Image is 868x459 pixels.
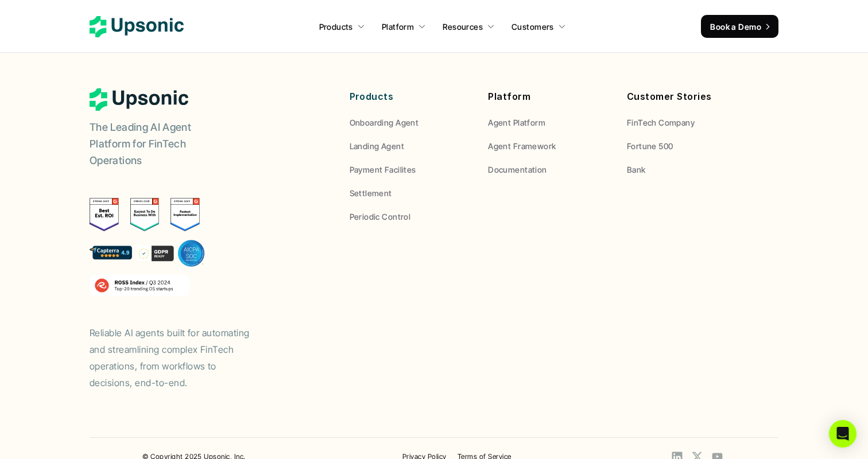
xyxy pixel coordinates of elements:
span: Periodic Control [350,212,411,221]
p: Customers [511,21,554,33]
a: Documentation [488,164,610,176]
p: Platform [488,88,610,105]
a: Periodic Control [350,211,471,223]
span: Landing Agent [350,141,404,151]
span: Settlement [350,188,392,198]
span: Onboarding Agent [350,118,419,127]
span: Book a Demo [710,22,761,32]
p: The Leading AI Agent Platform for FinTech Operations [90,119,233,169]
p: Customer Stories [627,88,749,105]
a: Landing Agent [350,140,471,152]
div: Open Intercom Messenger [829,420,857,448]
p: Reliable AI agents built for automating and streamlining complex FinTech operations, from workflo... [90,325,262,391]
span: Agent Platform [488,118,545,127]
p: Platform [382,21,414,33]
span: Documentation [488,165,547,174]
span: Agent Framework [488,141,556,151]
span: FinTech Company [627,118,695,127]
span: Bank [627,165,646,174]
a: Settlement [350,187,471,199]
p: Resources [443,21,483,33]
span: Payment Facilites [350,165,416,174]
a: Products [312,16,372,37]
a: Payment Facilites [350,164,471,176]
span: Fortune 500 [627,141,673,151]
a: Onboarding Agent [350,116,471,129]
p: Products [350,88,471,105]
p: Products [319,21,353,33]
